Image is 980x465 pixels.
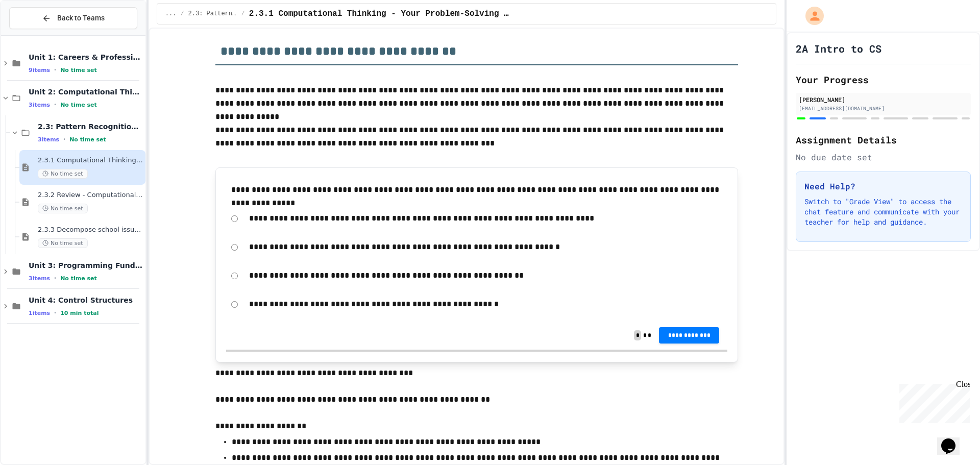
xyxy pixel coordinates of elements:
span: Unit 2: Computational Thinking & Problem-Solving [29,87,143,96]
span: 3 items [29,102,50,108]
div: My Account [795,4,826,28]
span: Back to Teams [57,13,105,23]
h2: Your Progress [796,72,971,87]
span: ... [165,10,177,18]
button: Back to Teams [9,7,137,29]
div: [EMAIL_ADDRESS][DOMAIN_NAME] [799,105,968,112]
span: 3 items [29,275,50,282]
span: No time set [38,238,88,248]
div: No due date set [796,151,971,163]
span: 3 items [38,136,59,143]
h2: Assignment Details [796,133,971,147]
span: No time set [60,102,97,108]
span: Unit 3: Programming Fundamentals [29,261,143,270]
span: 2.3.1 Computational Thinking - Your Problem-Solving Toolkit [38,156,143,165]
div: Chat with us now!Close [4,4,70,65]
span: No time set [69,136,106,143]
span: • [63,135,65,143]
span: No time set [38,169,88,179]
span: • [54,309,56,317]
div: [PERSON_NAME] [799,95,968,104]
span: • [54,66,56,74]
iframe: chat widget [895,380,970,423]
span: • [54,274,56,282]
h1: 2A Intro to CS [796,41,881,56]
span: Unit 4: Control Structures [29,296,143,305]
span: 9 items [29,67,50,74]
span: Unit 1: Careers & Professionalism [29,53,143,62]
span: 2.3.1 Computational Thinking - Your Problem-Solving Toolkit [249,8,510,20]
span: No time set [60,67,97,74]
span: • [54,101,56,109]
span: / [180,10,184,18]
span: 10 min total [60,310,99,316]
span: 1 items [29,310,50,316]
span: 2.3.2 Review - Computational Thinking - Your Problem-Solving Toolkit [38,191,143,200]
p: Switch to "Grade View" to access the chat feature and communicate with your teacher for help and ... [804,197,962,227]
iframe: chat widget [937,424,970,455]
span: 2.3.3 Decompose school issue using CT [38,226,143,234]
span: / [241,10,245,18]
span: No time set [60,275,97,282]
span: 2.3: Pattern Recognition & Decomposition [38,122,143,131]
span: No time set [38,204,88,213]
h3: Need Help? [804,180,962,192]
span: 2.3: Pattern Recognition & Decomposition [188,10,237,18]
